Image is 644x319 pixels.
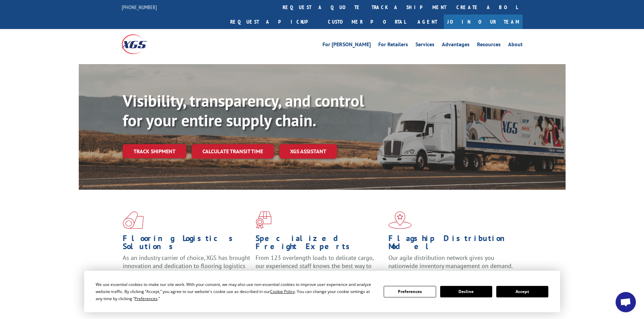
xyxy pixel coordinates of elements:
[444,15,523,29] a: Join Our Team
[440,286,492,297] button: Decline
[388,211,412,229] img: xgs-icon-flagship-distribution-model-red
[123,90,364,131] b: Visibility, transparency, and control for your entire supply chain.
[508,42,523,49] a: About
[323,42,371,49] a: For [PERSON_NAME]
[411,15,444,29] a: Agent
[256,254,383,284] p: From 123 overlength loads to delicate cargo, our experienced staff knows the best way to move you...
[270,289,295,294] span: Cookie Policy
[96,281,376,302] div: We use essential cookies to make our site work. With your consent, we may also use non-essential ...
[388,254,513,270] span: Our agile distribution network gives you nationwide inventory management on demand.
[496,286,548,297] button: Accept
[384,286,436,297] button: Preferences
[442,42,470,49] a: Advantages
[225,15,323,29] a: Request a pickup
[378,42,408,49] a: For Retailers
[123,234,251,254] h1: Flooring Logistics Solutions
[84,271,560,312] div: Cookie Consent Prompt
[616,292,636,312] a: Open chat
[192,144,274,159] a: Calculate transit time
[123,211,144,229] img: xgs-icon-total-supply-chain-intelligence-red
[388,234,516,254] h1: Flagship Distribution Model
[256,211,271,229] img: xgs-icon-focused-on-flooring-red
[122,4,157,10] a: [PHONE_NUMBER]
[477,42,501,49] a: Resources
[415,42,434,49] a: Services
[123,254,250,278] span: As an industry carrier of choice, XGS has brought innovation and dedication to flooring logistics...
[135,296,158,301] span: Preferences
[123,144,186,158] a: Track shipment
[279,144,337,159] a: XGS ASSISTANT
[256,234,383,254] h1: Specialized Freight Experts
[323,15,411,29] a: Customer Portal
